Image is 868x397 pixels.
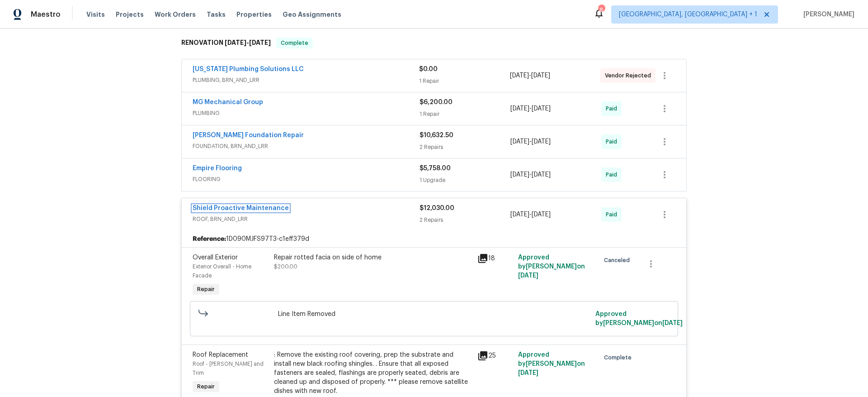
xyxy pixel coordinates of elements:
[181,38,271,48] h6: RENOVATION
[604,353,635,362] span: Complete
[193,285,218,294] span: Repair
[419,66,438,72] span: $0.00
[225,39,246,46] span: [DATE]
[193,234,226,244] b: Reference:
[274,253,472,262] div: Repair rotted facia on side of home
[207,11,226,18] span: Tasks
[193,382,218,391] span: Repair
[518,370,538,376] span: [DATE]
[193,352,248,358] span: Roof Replacement
[604,256,633,265] span: Canceled
[531,72,550,79] span: [DATE]
[283,10,341,19] span: Geo Assignments
[605,71,655,80] span: Vendor Rejected
[249,39,271,46] span: [DATE]
[420,176,510,185] div: 1 Upgrade
[278,310,590,319] span: Line Item Removed
[532,139,551,145] span: [DATE]
[532,211,551,218] span: [DATE]
[510,172,529,178] span: [DATE]
[193,132,304,139] a: [PERSON_NAME] Foundation Repair
[274,264,297,269] span: $200.00
[510,211,529,218] span: [DATE]
[606,104,621,113] span: Paid
[518,254,585,279] span: Approved by [PERSON_NAME] on
[477,253,513,264] div: 18
[510,139,529,145] span: [DATE]
[193,361,264,376] span: Roof - [PERSON_NAME] and Trim
[420,99,453,105] span: $6,200.00
[606,170,621,179] span: Paid
[619,10,757,19] span: [GEOGRAPHIC_DATA], [GEOGRAPHIC_DATA] + 1
[595,311,683,326] span: Approved by [PERSON_NAME] on
[193,99,263,105] a: MG Mechanical Group
[420,132,453,139] span: $10,632.50
[155,10,196,19] span: Work Orders
[193,165,242,172] a: Empire Flooring
[662,320,683,326] span: [DATE]
[193,264,251,278] span: Exterior Overall - Home Facade
[193,175,420,184] span: FLOORING
[518,273,538,279] span: [DATE]
[86,10,105,19] span: Visits
[510,71,550,80] span: -
[477,350,513,361] div: 25
[419,77,509,86] div: 1 Repair
[510,210,551,219] span: -
[193,66,304,72] a: [US_STATE] Plumbing Solutions LLC
[518,352,585,376] span: Approved by [PERSON_NAME] on
[420,205,454,211] span: $12,030.00
[800,10,854,19] span: [PERSON_NAME]
[31,10,61,19] span: Maestro
[510,170,551,179] span: -
[182,231,686,247] div: 1D090MJFS97T3-c1eff379d
[606,210,621,219] span: Paid
[510,104,551,113] span: -
[420,165,451,172] span: $5,758.00
[116,10,144,19] span: Projects
[193,205,289,211] a: Shield Proactive Maintenance
[532,105,551,112] span: [DATE]
[236,10,272,19] span: Properties
[193,142,420,151] span: FOUNDATION, BRN_AND_LRR
[193,254,238,261] span: Overall Exterior
[598,5,604,14] div: 8
[606,137,621,146] span: Paid
[193,76,419,85] span: PLUMBING, BRN_AND_LRR
[274,350,472,396] div: : Remove the existing roof covering, prep the substrate and install new black roofing shingles. ....
[510,137,551,146] span: -
[420,215,510,225] div: 2 Repairs
[532,172,551,178] span: [DATE]
[510,105,529,112] span: [DATE]
[193,109,420,118] span: PLUMBING
[225,39,271,46] span: -
[277,38,312,48] span: Complete
[420,110,510,119] div: 1 Repair
[193,215,420,224] span: ROOF, BRN_AND_LRR
[510,72,529,79] span: [DATE]
[179,29,689,57] div: RENOVATION [DATE]-[DATE]Complete
[420,143,510,152] div: 2 Repairs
